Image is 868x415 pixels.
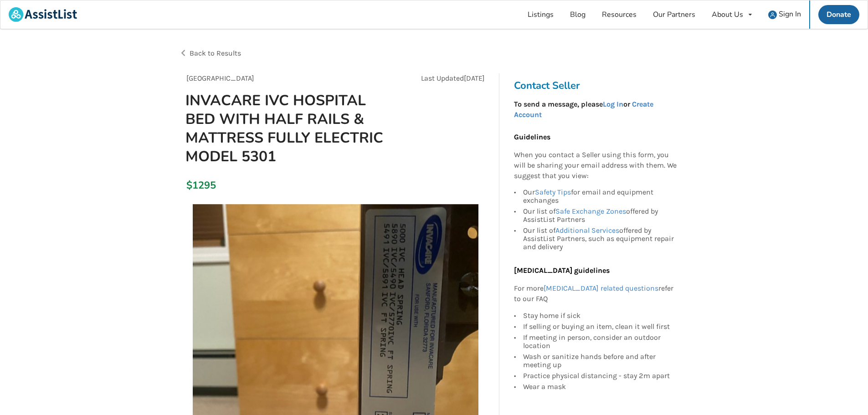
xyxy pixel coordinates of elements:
div: Our list of offered by AssistList Partners, such as equipment repair and delivery [523,225,677,251]
div: Practice physical distancing - stay 2m apart [523,370,677,381]
a: Additional Services [555,226,619,235]
p: When you contact a Seller using this form, you will be sharing your email address with them. We s... [514,150,677,181]
span: [DATE] [464,74,485,82]
a: [MEDICAL_DATA] related questions [544,284,658,292]
a: Our Partners [645,0,704,29]
a: Donate [818,5,859,24]
span: Last Updated [421,74,464,82]
h3: Contact Seller [514,79,682,92]
div: About Us [712,11,743,18]
img: assistlist-logo [9,7,77,22]
a: Listings [519,0,562,29]
b: Guidelines [514,133,550,141]
p: For more refer to our FAQ [514,283,677,304]
strong: To send a message, please or [514,100,653,119]
img: user icon [768,10,777,19]
a: Log In [603,100,623,108]
span: [GEOGRAPHIC_DATA] [186,74,254,82]
h1: INVACARE IVC HOSPITAL BED WITH HALF RAILS & MATTRESS FULLY ELECTRIC MODEL 5301 [178,91,394,166]
a: Safe Exchange Zones [555,207,626,215]
div: If meeting in person, consider an outdoor location [523,332,677,351]
div: If selling or buying an item, clean it well first [523,321,677,332]
div: Stay home if sick [523,312,677,321]
div: Our for email and equipment exchanges [523,188,677,206]
div: $1295 [186,179,191,192]
div: Wear a mask [523,381,677,391]
a: Resources [594,0,645,29]
span: Back to Results [190,49,241,57]
a: Blog [562,0,594,29]
div: Our list of offered by AssistList Partners [523,206,677,225]
span: Sign In [779,9,801,19]
b: [MEDICAL_DATA] guidelines [514,266,610,275]
a: user icon Sign In [760,0,809,29]
div: Wash or sanitize hands before and after meeting up [523,351,677,370]
a: Safety Tips [535,188,571,196]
